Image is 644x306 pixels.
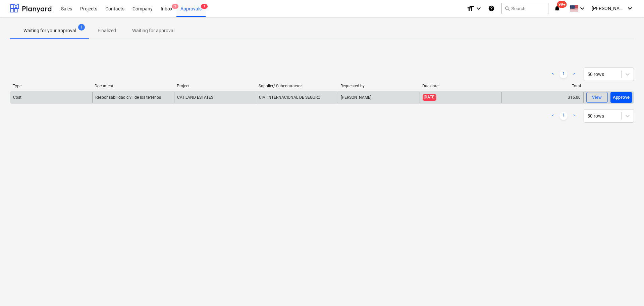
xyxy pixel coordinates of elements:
[423,94,436,100] span: [DATE]
[201,4,208,9] span: 1
[95,84,171,88] div: Document
[610,92,632,103] button: Approve
[549,70,557,78] a: Previous page
[172,4,178,9] span: 2
[259,84,335,88] div: Supplier/ Subcontractor
[98,27,116,34] p: Finalized
[256,92,338,103] div: CIA. INTERNACIONAL DE SEGURO
[475,4,483,12] i: keyboard_arrow_down
[177,84,253,88] div: Project
[95,95,161,100] div: Responsabilidad civil de los terrenos
[338,92,420,103] div: [PERSON_NAME]
[422,84,499,88] div: Due date
[559,70,568,78] a: Page 1 is your current page
[626,4,634,12] i: keyboard_arrow_down
[610,274,644,306] iframe: Chat Widget
[501,3,548,14] button: Search
[504,84,581,88] div: Total
[613,94,630,101] div: Approve
[78,24,85,31] span: 1
[570,112,578,120] a: Next page
[554,4,560,12] i: notifications
[504,6,510,11] span: search
[501,92,583,103] div: 315.00
[559,112,568,120] a: Page 1 is your current page
[570,70,578,78] a: Next page
[177,95,213,100] span: CATILAND ESTATES
[578,4,586,12] i: keyboard_arrow_down
[340,84,417,88] div: Requested by
[549,112,557,120] a: Previous page
[132,27,174,34] p: Waiting for approval
[467,4,475,12] i: format_size
[13,84,89,88] div: Type
[23,27,76,34] p: Waiting for your approval
[13,95,21,100] div: Cost
[592,94,602,101] div: View
[488,4,495,12] i: Knowledge base
[592,6,625,11] span: [PERSON_NAME]
[557,1,567,8] span: 99+
[586,92,608,103] button: View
